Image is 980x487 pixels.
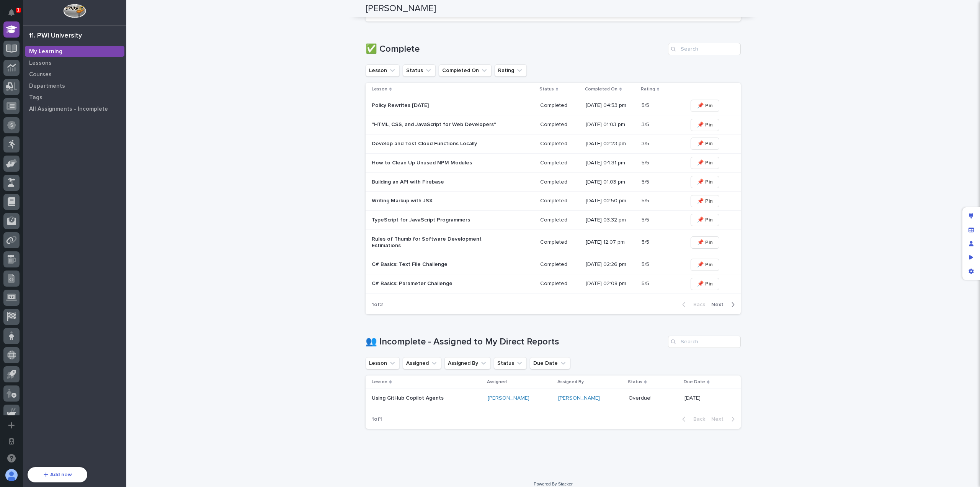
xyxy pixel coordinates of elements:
[697,239,713,246] span: 📌 Pin
[444,357,491,369] button: Assigned By
[366,255,741,274] tr: C# Basics: Text File ChallengeCompletedCompleted [DATE] 02:26 pm5/55/5 📌 Pin
[697,159,713,167] span: 📌 Pin
[403,357,441,369] button: Assigned
[17,7,20,13] p: 1
[366,230,741,255] tr: Rules of Thumb for Software Development EstimationsCompletedCompleted [DATE] 12:07 pm5/55/5 📌 Pin
[8,43,139,55] p: How can we help?
[629,394,653,402] p: Overdue!
[539,85,554,93] p: Status
[372,141,506,147] p: Develop and Test Cloud Functions Locally
[642,279,651,287] p: 5/5
[708,301,741,308] button: Next
[8,85,21,99] img: 1736555164131-43832dd5-751b-4058-ba23-39d91318e5a0
[372,217,506,223] p: TypeScript for JavaScript Programmers
[76,142,93,148] span: Pylon
[711,302,728,307] span: Next
[3,450,20,466] button: Open support chat
[691,100,719,112] button: 📌 Pin
[642,215,651,223] p: 5/5
[23,103,126,115] a: All Assignments - Incomplete
[691,176,719,188] button: 📌 Pin
[697,102,713,110] span: 📌 Pin
[586,280,635,287] p: [DATE] 02:08 pm
[628,378,642,386] p: Status
[586,198,635,204] p: [DATE] 02:50 pm
[964,251,978,264] div: Preview as
[642,177,651,185] p: 5/5
[642,260,651,268] p: 5/5
[586,102,635,109] p: [DATE] 04:53 pm
[130,87,139,97] button: Start new chat
[586,239,635,246] p: [DATE] 12:07 pm
[366,134,741,153] tr: Develop and Test Cloud Functions LocallyCompletedCompleted [DATE] 02:23 pm3/53/5 📌 Pin
[366,295,389,314] p: 1 of 2
[530,357,570,369] button: Due Date
[366,192,741,211] tr: Writing Markup with JSXCompletedCompleted [DATE] 02:50 pm5/55/5 📌 Pin
[15,123,42,131] span: Help Docs
[366,211,741,230] tr: TypeScript for JavaScript ProgrammersCompletedCompleted [DATE] 03:32 pm5/55/5 📌 Pin
[23,80,126,92] a: Departments
[689,416,705,422] span: Back
[26,85,126,93] div: Start new chat
[684,394,702,402] p: [DATE]
[964,223,978,237] div: Manage fields and data
[495,64,527,77] button: Rating
[439,64,492,77] button: Completed On
[676,301,708,308] button: Back
[366,274,741,294] tr: C# Basics: Parameter ChallengeCompletedCompleted [DATE] 02:08 pm5/55/5 📌 Pin
[3,5,20,21] button: Notifications
[372,236,506,249] p: Rules of Thumb for Software Development Estimations
[586,261,635,268] p: [DATE] 02:26 pm
[691,138,719,150] button: 📌 Pin
[23,69,126,80] a: Courses
[366,3,436,14] h2: [PERSON_NAME]
[488,395,529,402] a: [PERSON_NAME]
[20,61,126,69] input: Clear
[708,416,741,423] button: Next
[697,261,713,269] span: 📌 Pin
[586,160,635,166] p: [DATE] 04:31 pm
[964,237,978,251] div: Manage users
[540,260,569,268] p: Completed
[372,395,482,402] p: Using GitHub Copilot Agents
[23,92,126,103] a: Tags
[697,178,713,186] span: 📌 Pin
[23,57,126,69] a: Lessons
[668,336,741,348] input: Search
[642,101,651,109] p: 5/5
[29,106,108,113] p: All Assignments - Incomplete
[29,71,52,78] p: Courses
[697,121,713,129] span: 📌 Pin
[540,196,569,204] p: Completed
[668,43,741,55] div: Search
[28,467,87,482] button: Add new
[29,60,52,67] p: Lessons
[964,264,978,278] div: App settings
[641,85,655,93] p: Rating
[5,120,45,134] a: 📖Help Docs
[684,378,705,386] p: Due Date
[366,172,741,192] tr: Building an API with FirebaseCompletedCompleted [DATE] 01:03 pm5/55/5 📌 Pin
[366,336,665,348] h1: 👥 Incomplete - Assigned to My Direct Reports
[540,158,569,166] p: Completed
[691,259,719,271] button: 📌 Pin
[558,395,600,402] a: [PERSON_NAME]
[366,389,741,408] tr: Using GitHub Copilot Agents[PERSON_NAME] [PERSON_NAME] Overdue!Overdue! [DATE][DATE]
[29,32,82,40] div: 11. PWI University
[540,215,569,223] p: Completed
[487,378,507,386] p: Assigned
[372,179,506,185] p: Building an API with Firebase
[372,280,506,287] p: C# Basics: Parameter Challenge
[586,141,635,147] p: [DATE] 02:23 pm
[689,302,705,307] span: Back
[676,416,708,423] button: Back
[697,140,713,148] span: 📌 Pin
[494,357,527,369] button: Status
[372,378,387,386] p: Lesson
[691,214,719,226] button: 📌 Pin
[642,120,651,128] p: 3/5
[372,102,506,109] p: Policy Rewrites [DATE]
[691,278,719,290] button: 📌 Pin
[540,139,569,147] p: Completed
